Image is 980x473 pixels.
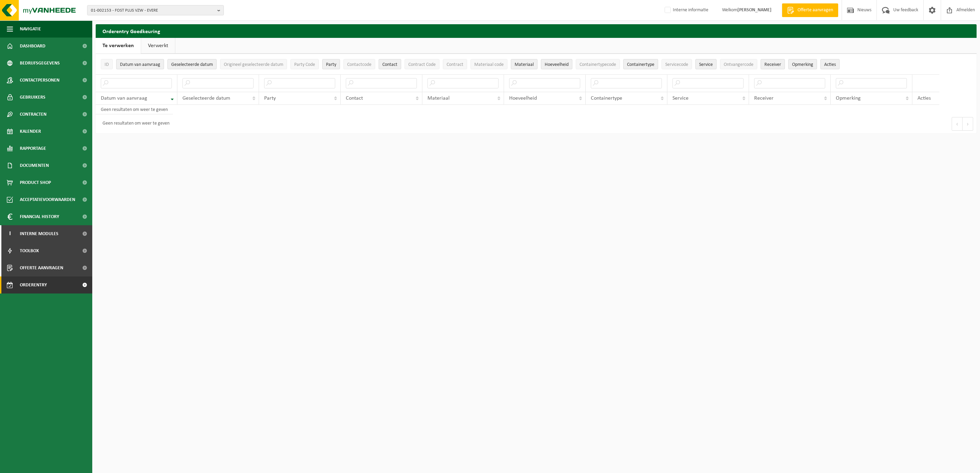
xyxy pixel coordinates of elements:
[427,96,450,101] span: Materiaal
[20,55,60,72] span: Bedrijfsgegevens
[792,62,813,67] span: Opmerking
[963,117,973,131] button: Next
[515,62,534,67] span: Materiaal
[20,157,49,174] span: Documenten
[20,208,59,225] span: Financial History
[447,62,463,67] span: Contract
[509,96,537,101] span: Hoeveelheid
[580,62,616,67] span: Containertypecode
[20,72,59,89] span: Contactpersonen
[141,38,175,54] a: Verwerkt
[724,62,753,67] span: Ontvangercode
[623,59,658,69] button: ContainertypeContainertype: Activate to sort
[347,62,371,67] span: Contactcode
[836,96,861,101] span: Opmerking
[672,96,689,101] span: Service
[20,242,39,259] span: Toolbox
[20,191,75,208] span: Acceptatievoorwaarden
[20,225,58,242] span: Interne modules
[471,59,507,69] button: Materiaal codeMateriaal code: Activate to sort
[20,20,41,38] span: Navigatie
[737,8,772,13] strong: [PERSON_NAME]
[182,96,230,101] span: Geselecteerde datum
[761,59,785,69] button: ReceiverReceiver: Activate to sort
[346,96,363,101] span: Contact
[171,62,213,67] span: Geselecteerde datum
[474,62,504,67] span: Materiaal code
[20,89,45,106] span: Gebruikers
[343,59,375,69] button: ContactcodeContactcode: Activate to sort
[96,105,173,114] td: Geen resultaten om weer te geven
[99,118,169,130] div: Geen resultaten om weer te geven
[576,59,620,69] button: ContainertypecodeContainertypecode: Activate to sort
[167,59,217,69] button: Geselecteerde datumGeselecteerde datum: Activate to sort
[699,62,713,67] span: Service
[96,38,141,54] a: Te verwerken
[101,96,147,101] span: Datum van aanvraag
[20,174,51,191] span: Product Shop
[541,59,572,69] button: HoeveelheidHoeveelheid: Activate to sort
[754,96,774,101] span: Receiver
[264,96,276,101] span: Party
[511,59,537,69] button: MateriaalMateriaal: Activate to sort
[116,59,164,69] button: Datum van aanvraagDatum van aanvraag: Activate to remove sorting
[824,62,836,67] span: Acties
[101,59,113,69] button: IDID: Activate to sort
[695,59,717,69] button: ServiceService: Activate to sort
[294,62,315,67] span: Party Code
[720,59,757,69] button: OntvangercodeOntvangercode: Activate to sort
[796,7,835,14] span: Offerte aanvragen
[788,59,817,69] button: OpmerkingOpmerking: Activate to sort
[20,276,77,293] span: Orderentry Goedkeuring
[820,59,840,69] button: Acties
[627,62,654,67] span: Containertype
[952,117,963,131] button: Previous
[408,62,436,67] span: Contract Code
[591,96,622,101] span: Containertype
[443,59,467,69] button: ContractContract: Activate to sort
[917,96,931,101] span: Acties
[326,62,336,67] span: Party
[290,59,319,69] button: Party CodeParty Code: Activate to sort
[662,59,692,69] button: ServicecodeServicecode: Activate to sort
[87,5,224,15] button: 01-002153 - FOST PLUS VZW - EVERE
[405,59,439,69] button: Contract CodeContract Code: Activate to sort
[379,59,401,69] button: ContactContact: Activate to sort
[20,38,45,55] span: Dashboard
[20,123,41,140] span: Kalender
[20,106,46,123] span: Contracten
[120,62,160,67] span: Datum van aanvraag
[20,259,63,276] span: Offerte aanvragen
[322,59,340,69] button: PartyParty: Activate to sort
[96,24,977,38] h2: Orderentry Goedkeuring
[7,225,13,242] span: I
[20,140,46,157] span: Rapportage
[764,62,781,67] span: Receiver
[91,5,215,16] span: 01-002153 - FOST PLUS VZW - EVERE
[782,3,838,17] a: Offerte aanvragen
[105,62,109,67] span: ID
[545,62,569,67] span: Hoeveelheid
[382,62,397,67] span: Contact
[224,62,283,67] span: Origineel geselecteerde datum
[663,5,708,15] label: Interne informatie
[665,62,688,67] span: Servicecode
[220,59,287,69] button: Origineel geselecteerde datumOrigineel geselecteerde datum: Activate to sort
